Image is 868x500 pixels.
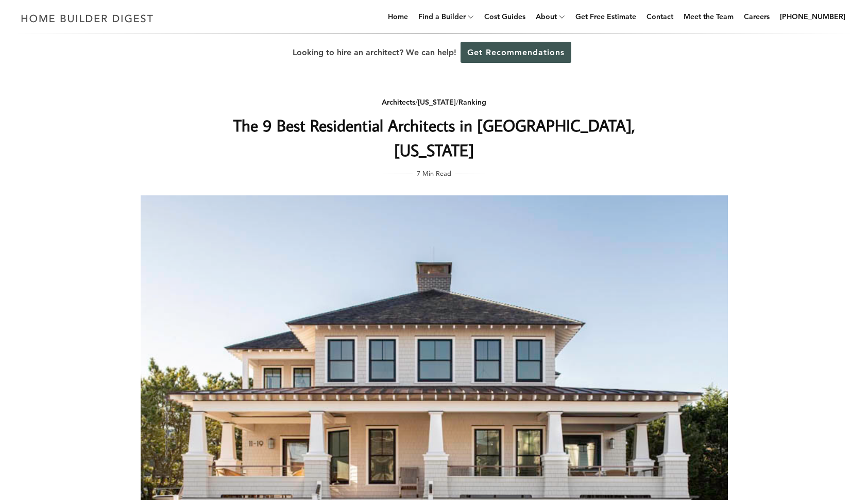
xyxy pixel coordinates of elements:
[16,8,158,28] img: Home Builder Digest
[461,42,571,63] a: Get Recommendations
[382,97,415,107] a: Architects
[417,168,451,179] span: 7 Min Read
[458,97,486,107] a: Ranking
[418,97,456,107] a: [US_STATE]
[229,113,640,162] h1: The 9 Best Residential Architects in [GEOGRAPHIC_DATA], [US_STATE]
[229,96,640,109] div: / /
